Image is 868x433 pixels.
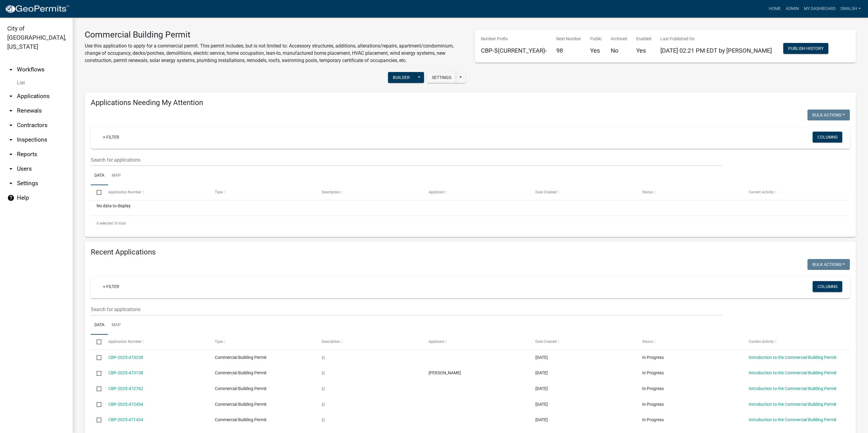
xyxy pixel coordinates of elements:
h4: Applications Needing My Attention [91,98,850,107]
datatable-header-cell: Application Number [102,185,209,200]
p: Use this application to apply for a commercial permit. This permit includes, but is not limited t... [85,42,466,64]
p: Archived [611,36,627,42]
i: arrow_drop_up [7,66,15,73]
span: 08/30/2025 [535,417,548,422]
span: Type [215,340,223,344]
datatable-header-cell: Select [91,185,102,200]
span: Applicant [429,340,444,344]
span: Status [642,340,653,344]
div: 0 total [91,216,850,231]
h5: Yes [636,47,651,54]
span: In Progress [642,386,664,391]
span: | | [322,402,324,407]
a: Introduction to the Commercial Building Permit [749,417,837,422]
datatable-header-cell: Description [316,185,423,200]
span: | | [322,370,324,375]
span: Date Created [535,190,557,194]
h3: Commercial Building Permit [85,30,466,40]
a: CBP-2025-473138 [108,370,143,375]
div: No data to display [91,200,850,215]
h5: CBP-${CURRENT_YEAR}- [481,47,547,54]
span: Commercial Building Permit [215,417,267,422]
span: Commercial Building Permit [215,386,267,391]
a: Introduction to the Commercial Building Permit [749,402,837,407]
span: Application Number [108,340,141,344]
a: CBP-2025-471434 [108,417,143,422]
span: In Progress [642,355,664,360]
a: Introduction to the Commercial Building Permit [749,370,837,375]
p: Public [590,36,602,42]
datatable-header-cell: Status [636,335,743,349]
datatable-header-cell: Description [316,335,423,349]
button: Bulk Actions [807,110,850,120]
span: In Progress [642,402,664,407]
a: Map [108,166,124,185]
a: Data [91,316,108,335]
a: Data [91,166,108,185]
datatable-header-cell: Current Activity [743,185,850,200]
span: In Progress [642,417,664,422]
p: Number Prefix [481,36,547,42]
i: arrow_drop_down [7,180,15,187]
span: Applicant [429,190,444,194]
span: Commercial Building Permit [215,355,267,360]
p: Enabled [636,36,651,42]
button: Columns [813,281,842,292]
button: Settings [427,72,456,83]
datatable-header-cell: Type [209,185,316,200]
a: Introduction to the Commercial Building Permit [749,355,837,360]
span: Current Activity [749,340,774,344]
a: My Dashboard [801,3,838,15]
datatable-header-cell: Date Created [530,335,636,349]
span: Description [322,340,340,344]
i: arrow_drop_down [7,165,15,172]
span: | | [322,417,324,422]
a: CBP-2025-472454 [108,402,143,407]
span: Date Created [535,340,557,344]
span: [DATE] 02:21 PM EDT by [PERSON_NAME] [660,47,772,54]
a: Home [766,3,783,15]
span: | | [322,386,324,391]
i: arrow_drop_down [7,136,15,143]
i: arrow_drop_down [7,93,15,100]
wm-modal-confirm: Workflow Publish History [783,47,828,51]
i: arrow_drop_down [7,107,15,114]
a: CBP-2025-472762 [108,386,143,391]
button: Columns [813,132,842,143]
button: Bulk Actions [807,259,850,270]
span: Commercial Building Permit [215,370,267,375]
span: 09/03/2025 [535,370,548,375]
span: 0 selected / [97,221,115,225]
h5: No [611,47,627,54]
button: Builder [388,72,415,83]
a: + Filter [98,132,124,143]
a: Introduction to the Commercial Building Permit [749,386,837,391]
datatable-header-cell: Type [209,335,316,349]
span: Description [322,190,340,194]
button: Publish History [783,43,828,54]
datatable-header-cell: Date Created [530,185,636,200]
datatable-header-cell: Application Number [102,335,209,349]
datatable-header-cell: Current Activity [743,335,850,349]
h5: Yes [590,47,602,54]
input: Search for applications [91,303,722,316]
a: CBP-2025-473238 [108,355,143,360]
a: Map [108,316,124,335]
span: 09/02/2025 [535,386,548,391]
p: Last Published On [660,36,772,42]
a: swalsh [838,3,863,15]
i: help [7,194,15,202]
i: arrow_drop_down [7,151,15,158]
p: Next Number [556,36,581,42]
span: | | [322,355,324,360]
span: 09/03/2025 [535,355,548,360]
span: Miguel Pulido [429,370,461,375]
i: arrow_drop_down [7,122,15,129]
datatable-header-cell: Status [636,185,743,200]
span: Application Number [108,190,141,194]
h4: Recent Applications [91,248,850,257]
datatable-header-cell: Applicant [423,185,530,200]
span: Commercial Building Permit [215,402,267,407]
input: Search for applications [91,154,722,166]
a: Admin [783,3,801,15]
